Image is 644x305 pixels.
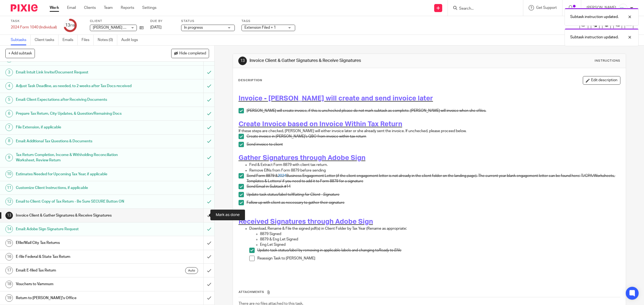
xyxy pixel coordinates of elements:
[249,226,620,231] p: Download, Rename & File the signed pdf(s) in Client Folder by Tax Year (Rename as appropriate:
[570,35,619,40] p: Subtask instruction updated.
[184,26,203,29] span: In progress
[247,200,620,205] p: Follow up with client as necessary to gather their signature
[50,5,59,10] a: Work
[379,248,401,252] em: Ready to Efile
[238,78,262,83] p: Description
[239,95,433,102] span: Invoice - [PERSON_NAME] will create and send invoice later
[65,22,75,28] div: 13
[244,26,276,29] span: Extension Filed + 1
[260,242,620,247] p: Eng Let Signed
[260,237,620,242] p: 8879 & Eng Let Signed
[171,49,209,58] button: Hide completed
[257,256,620,261] p: Reassign Task to [PERSON_NAME]
[185,267,198,274] div: Auto
[5,82,13,90] div: 4
[5,137,13,145] div: 8
[16,170,137,178] h1: Estimates Needed for Upcoming Tax Year, if applicable
[16,123,137,131] h1: File Extension, if applicable
[291,193,339,196] em: Waiting for Client - Signature
[11,19,57,23] label: Task
[16,184,137,192] h1: Customize Client Instructions, if applicable
[11,25,57,30] div: 2024 Form 1040 (Individual)
[98,35,117,45] a: Notes (0)
[16,68,137,76] h1: Email: Intuit Link Invite/Document Request
[63,35,78,45] a: Emails
[5,184,13,192] div: 11
[16,110,137,118] h1: Prepare Tax Return, City Updates, & Question/Remaining Docs
[5,212,13,219] div: 13
[583,76,620,85] button: Edit description
[5,69,13,76] div: 3
[5,96,13,104] div: 5
[278,174,286,178] span: 2024
[250,58,441,64] h1: Invoice Client & Gather Signatures & Receive Signatures
[67,5,76,10] a: Email
[82,35,94,45] a: Files
[5,170,13,178] div: 10
[35,35,58,45] a: Client tasks
[16,294,137,302] h1: Return to [PERSON_NAME]'s Office
[570,14,619,20] p: Subtask instruction updated.
[260,231,620,237] p: 8879 Signed
[11,4,38,12] img: Pixie
[249,168,620,173] p: Remove EINs from Form 8879 before sending
[179,51,206,56] span: Hide completed
[5,281,13,288] div: 18
[16,211,137,220] h1: Invoice Client & Gather Signatures & Receive Signatures
[239,291,264,293] span: Attachments
[142,5,156,10] a: Settings
[239,154,365,161] span: Gather Signatures through Adobe Sign
[104,5,113,10] a: Team
[5,154,13,161] div: 9
[247,142,620,147] p: Send invoice to client
[84,5,96,10] a: Clients
[5,110,13,117] div: 6
[239,121,402,128] span: Create Invoice based on Invoice Within Tax Return
[181,19,235,23] label: Status
[241,19,295,23] label: Tags
[11,35,31,45] a: Subtasks
[257,248,620,253] p: Update task status/label by removing in applicable labels and changing to
[239,218,373,225] span: Received Signatures through Adobe Sign
[121,35,142,45] a: Audit logs
[121,5,134,10] a: Reports
[16,239,137,247] h1: Efile/Mail City Tax Returns
[150,19,174,23] label: Due by
[5,239,13,247] div: 15
[93,26,156,29] span: [PERSON_NAME] & [PERSON_NAME]
[16,225,137,233] h1: Email: Adobe Sign Signature Request
[16,198,137,206] h1: Email to Client: Copy of Tax Return - Be Sure SECURE Button ON
[16,137,137,145] h1: Email: Additional Tax Questions & Documents
[5,253,13,261] div: 16
[16,280,137,288] h1: Vouchers to Varnmum
[249,162,620,168] p: Find & Extract Form 8879 with client tax return.
[247,173,620,184] p: Send Form 8879 & Business Engagement Letter (if the client engagement letter is not already in th...
[5,198,13,205] div: 12
[90,19,144,23] label: Client
[5,225,13,233] div: 14
[16,96,137,104] h1: Email: Client Expectations after Receiving Documents
[5,124,13,131] div: 7
[247,134,620,139] p: Create invoice in [PERSON_NAME]'s QBO from invoice within tax return
[16,266,137,274] h1: Email: E-filed Tax Return
[16,253,137,261] h1: E-file Federal & State Tax Return
[16,151,137,165] h1: Tax Return Completion, Income & Withholding Reconciliation Worksheet, Review Return
[247,108,620,113] p: [PERSON_NAME] will create invoice, if this is unchecked please do not mark subtask as complete. [...
[70,24,75,27] small: /19
[595,59,620,63] div: Instructions
[238,57,247,65] div: 13
[239,128,620,134] p: If these steps are checked, [PERSON_NAME] will either invoice later or she already sent the invoi...
[5,49,35,58] button: + Add subtask
[5,267,13,274] div: 17
[247,184,620,189] p: Send Email in Subtask #14
[150,25,162,29] span: [DATE]
[247,192,620,197] p: Update task status/label to
[5,294,13,302] div: 19
[16,82,137,90] h1: Adjust Task Deadline, as needed, to 2 weeks after Tax Docs received
[619,4,627,12] img: _Logo.png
